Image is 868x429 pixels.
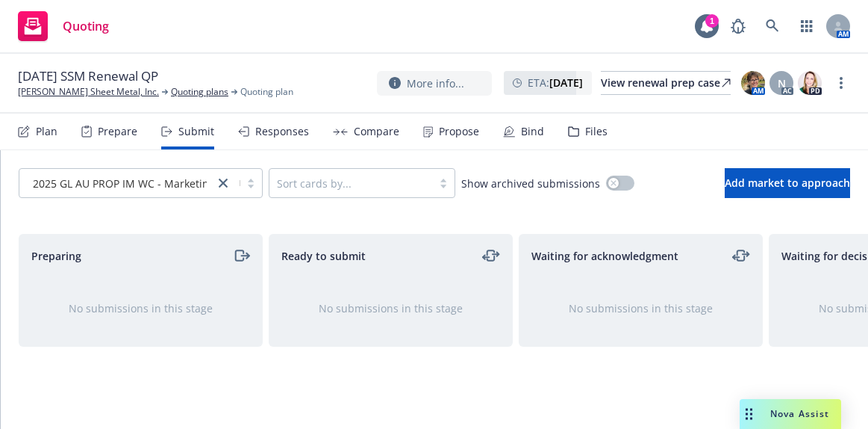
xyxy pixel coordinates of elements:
[585,126,608,138] div: Files
[98,126,137,138] div: Prepare
[214,174,232,192] a: close
[531,248,678,264] span: Waiting for acknowledgment
[293,300,488,316] div: No submissions in this stage
[439,126,479,138] div: Propose
[601,72,731,94] div: View renewal prep case
[63,20,109,32] span: Quoting
[27,176,207,191] span: 2025 GL AU PROP IM WC - Marketing
[31,248,81,264] span: Preparing
[601,71,731,95] a: View renewal prep case
[171,85,228,99] a: Quoting plans
[798,71,822,95] img: photo
[832,74,850,92] a: more
[725,168,850,198] button: Add market to approach
[12,5,115,47] a: Quoting
[407,75,464,91] span: More info...
[377,71,492,96] button: More info...
[482,247,500,265] a: moveLeftRight
[521,126,544,138] div: Bind
[725,176,850,190] span: Add market to approach
[18,67,158,85] span: [DATE] SSM Renewal QP
[354,126,399,138] div: Compare
[740,399,841,429] button: Nova Assist
[33,176,215,191] span: 2025 GL AU PROP IM WC - Marketing
[741,71,765,95] img: photo
[528,75,583,90] span: ETA :
[543,300,738,316] div: No submissions in this stage
[778,75,786,91] span: N
[36,126,57,138] div: Plan
[461,176,600,191] span: Show archived submissions
[232,247,250,265] a: moveRight
[178,126,214,138] div: Submit
[18,85,159,99] a: [PERSON_NAME] Sheet Metal, Inc.
[723,11,753,41] a: Report a Bug
[705,14,719,28] div: 1
[740,399,758,429] div: Drag to move
[43,300,238,316] div: No submissions in this stage
[770,407,829,420] span: Nova Assist
[255,126,309,138] div: Responses
[549,75,583,90] strong: [DATE]
[240,85,293,99] span: Quoting plan
[732,247,750,265] a: moveLeftRight
[758,11,787,41] a: Search
[281,248,366,264] span: Ready to submit
[792,11,822,41] a: Switch app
